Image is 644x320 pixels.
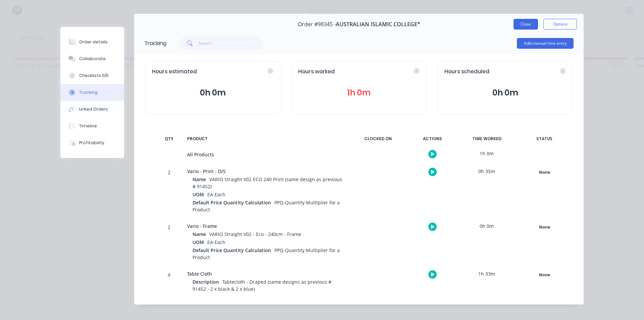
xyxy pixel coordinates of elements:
[187,270,345,277] div: Table Cloth
[516,132,573,146] div: STATUS
[159,267,179,297] div: 4
[520,168,569,177] button: None
[79,106,108,112] div: Linked Orders
[520,223,569,232] button: None
[193,279,331,292] span: Tablecloth - Draped (same designs as previous # 91452 - 2 x black & 2 x blue)
[209,231,301,237] span: VARIO Straight V02 - Eco - 240cm - Frame
[60,34,124,50] button: Order details
[144,39,166,47] div: Tracking
[520,168,569,177] div: None
[60,101,124,118] button: Linked Orders
[79,140,104,146] div: Profitability
[193,231,206,238] span: Name
[199,37,264,50] input: Search...
[183,132,349,146] div: PRODUCT
[193,176,342,190] span: VARIO Straight V02 ECO 240 Print (same design as previous # 91452)
[520,223,569,232] div: None
[193,239,204,246] span: UOM
[407,132,458,146] div: ACTIONS
[187,223,345,230] div: Vario - Frame
[60,67,124,84] button: Checklists 0/0
[517,38,574,49] button: Add manual time entry
[207,239,225,245] span: EA-Each
[353,132,403,146] div: CLOCKED ON
[79,73,109,79] div: Checklists 0/0
[152,68,197,76] span: Hours estimated
[159,132,179,146] div: QTY
[336,21,420,28] span: AUSTRALIAN ISLAMIC COLLEGE*
[444,68,489,76] span: Hours scheduled
[193,199,340,213] span: PPQ-Quantity Multiplier for a Product
[60,118,124,134] button: Timeline
[462,132,512,146] div: TIME WORKED
[79,89,98,95] div: Tracking
[79,56,106,62] div: Collaborate
[298,86,420,99] button: 1h 0m
[159,219,179,266] div: 2
[543,19,577,30] button: Options
[298,68,335,76] span: Hours worked
[520,271,569,279] div: None
[462,218,512,234] div: 0h 0m
[187,151,345,158] div: All Products
[444,86,566,99] button: 0h 0m
[193,247,340,261] span: PPQ-Quantity Multiplier for a Product
[462,266,512,281] div: 1h 33m
[159,165,179,218] div: 2
[193,176,206,183] span: Name
[514,19,538,30] button: Close
[60,134,124,151] button: Profitability
[462,146,512,161] div: 1h 0m
[298,21,336,28] span: Order #98345 -
[152,86,273,99] button: 0h 0m
[79,39,108,45] div: Order details
[193,278,219,285] span: Description
[462,164,512,179] div: 0h 35m
[79,123,97,129] div: Timeline
[193,199,271,206] span: Default Price Quantity Calculation
[520,270,569,280] button: None
[187,168,345,175] div: Vario - Print - D/S
[193,191,204,198] span: UOM
[193,247,271,254] span: Default Price Quantity Calculation
[207,191,225,198] span: EA-Each
[60,50,124,67] button: Collaborate
[60,84,124,101] button: Tracking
